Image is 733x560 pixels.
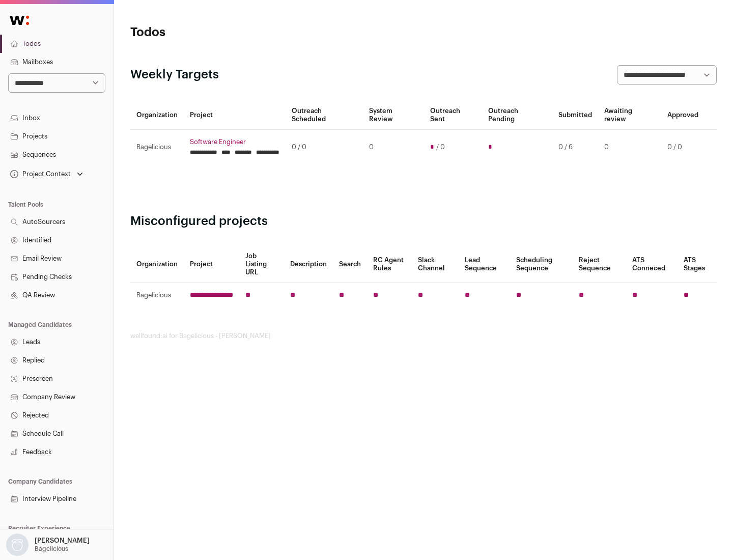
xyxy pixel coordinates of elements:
th: Organization [130,246,184,283]
th: Organization [130,101,184,130]
div: Project Context [8,170,71,178]
th: ATS Stages [678,246,717,283]
a: Software Engineer [190,138,279,146]
p: Bagelicious [35,545,68,553]
h2: Misconfigured projects [130,213,717,230]
th: Approved [661,101,704,130]
th: Submitted [552,101,598,130]
th: Outreach Pending [482,101,552,130]
th: System Review [363,101,424,130]
img: Wellfound [4,10,35,31]
td: 0 / 0 [661,130,704,165]
th: Slack Channel [412,246,459,283]
td: 0 / 6 [552,130,598,165]
th: Scheduling Sequence [510,246,573,283]
th: Outreach Sent [424,101,483,130]
td: 0 [363,130,424,165]
th: Outreach Scheduled [286,101,363,130]
footer: wellfound:ai for Bagelicious - [PERSON_NAME] [130,332,717,340]
th: Search [333,246,367,283]
th: Lead Sequence [459,246,510,283]
button: Open dropdown [4,534,92,556]
td: Bagelicious [130,130,184,165]
img: nopic.png [6,534,29,556]
td: 0 [598,130,661,165]
td: Bagelicious [130,283,184,308]
span: / 0 [436,143,445,151]
h1: Todos [130,24,326,41]
h2: Weekly Targets [130,67,219,83]
th: ATS Conneced [626,246,677,283]
button: Open dropdown [8,167,85,181]
p: [PERSON_NAME] [35,537,90,545]
th: Project [184,101,286,130]
th: RC Agent Rules [367,246,411,283]
th: Reject Sequence [573,246,627,283]
th: Job Listing URL [239,246,284,283]
th: Description [284,246,333,283]
td: 0 / 0 [286,130,363,165]
th: Project [184,246,239,283]
th: Awaiting review [598,101,661,130]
